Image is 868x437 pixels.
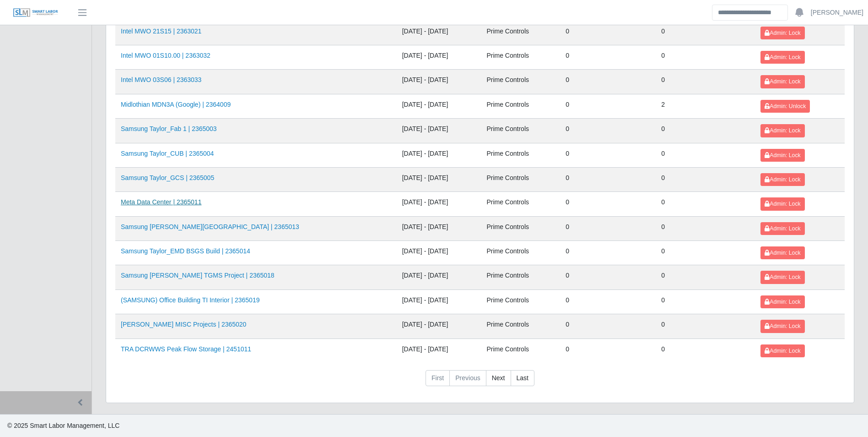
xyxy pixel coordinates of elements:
[121,272,275,279] a: Samsung [PERSON_NAME] TGMS Project | 2365018
[397,143,481,167] td: [DATE] - [DATE]
[656,265,755,290] td: 0
[656,241,755,265] td: 0
[481,143,560,167] td: Prime Controls
[760,197,804,210] button: Admin: Lock
[481,290,560,314] td: Prime Controls
[397,216,481,240] td: [DATE] - [DATE]
[656,70,755,94] td: 0
[481,265,560,290] td: Prime Controls
[115,370,845,394] nav: pagination
[760,149,804,162] button: Admin: Lock
[560,119,656,143] td: 0
[481,241,560,265] td: Prime Controls
[397,167,481,191] td: [DATE] - [DATE]
[121,198,201,206] a: Meta Data Center | 2365011
[560,45,656,70] td: 0
[481,167,560,191] td: Prime Controls
[656,45,755,70] td: 0
[760,124,804,137] button: Admin: Lock
[13,8,59,18] img: SLM Logo
[397,94,481,118] td: [DATE] - [DATE]
[121,150,214,157] a: Samsung Taylor_CUB | 2365004
[765,152,800,158] span: Admin: Lock
[560,94,656,118] td: 0
[560,192,656,216] td: 0
[397,70,481,94] td: [DATE] - [DATE]
[656,21,755,45] td: 0
[656,290,755,314] td: 0
[656,314,755,339] td: 0
[760,344,804,357] button: Admin: Lock
[560,70,656,94] td: 0
[656,94,755,118] td: 2
[811,8,863,17] a: [PERSON_NAME]
[760,173,804,186] button: Admin: Lock
[560,216,656,240] td: 0
[481,94,560,118] td: Prime Controls
[760,271,804,284] button: Admin: Lock
[765,176,800,183] span: Admin: Lock
[765,78,800,85] span: Admin: Lock
[765,103,806,109] span: Admin: Unlock
[712,5,788,21] input: Search
[760,295,804,308] button: Admin: Lock
[121,223,299,230] a: Samsung [PERSON_NAME][GEOGRAPHIC_DATA] | 2365013
[560,21,656,45] td: 0
[397,290,481,314] td: [DATE] - [DATE]
[765,127,800,134] span: Admin: Lock
[760,100,810,113] button: Admin: Unlock
[121,321,246,328] a: [PERSON_NAME] MISC Projects | 2365020
[121,125,217,132] a: Samsung Taylor_Fab 1 | 2365003
[397,119,481,143] td: [DATE] - [DATE]
[765,225,800,232] span: Admin: Lock
[656,192,755,216] td: 0
[765,30,800,36] span: Admin: Lock
[481,45,560,70] td: Prime Controls
[760,75,804,88] button: Admin: Lock
[656,167,755,191] td: 0
[481,70,560,94] td: Prime Controls
[397,314,481,339] td: [DATE] - [DATE]
[760,27,804,39] button: Admin: Lock
[765,250,800,256] span: Admin: Lock
[481,192,560,216] td: Prime Controls
[511,370,534,387] a: Last
[481,216,560,240] td: Prime Controls
[656,119,755,143] td: 0
[121,247,250,255] a: Samsung Taylor_EMD BSGS Build | 2365014
[121,27,201,35] a: Intel MWO 21S15 | 2363021
[397,265,481,290] td: [DATE] - [DATE]
[121,296,259,304] a: (SAMSUNG) Office Building TI Interior | 2365019
[121,101,231,108] a: Midlothian MDN3A (Google) | 2364009
[481,21,560,45] td: Prime Controls
[765,201,800,207] span: Admin: Lock
[560,167,656,191] td: 0
[760,320,804,333] button: Admin: Lock
[765,54,800,60] span: Admin: Lock
[560,241,656,265] td: 0
[656,143,755,167] td: 0
[560,339,656,363] td: 0
[760,222,804,235] button: Admin: Lock
[765,274,800,280] span: Admin: Lock
[560,314,656,339] td: 0
[765,323,800,329] span: Admin: Lock
[397,339,481,363] td: [DATE] - [DATE]
[765,299,800,305] span: Admin: Lock
[486,370,511,387] a: Next
[560,265,656,290] td: 0
[560,290,656,314] td: 0
[397,45,481,70] td: [DATE] - [DATE]
[765,348,800,354] span: Admin: Lock
[121,174,214,181] a: Samsung Taylor_GCS | 2365005
[121,52,210,59] a: Intel MWO 01S10.00 | 2363032
[656,339,755,363] td: 0
[397,21,481,45] td: [DATE] - [DATE]
[481,339,560,363] td: Prime Controls
[760,51,804,64] button: Admin: Lock
[481,119,560,143] td: Prime Controls
[397,192,481,216] td: [DATE] - [DATE]
[560,143,656,167] td: 0
[760,246,804,259] button: Admin: Lock
[481,314,560,339] td: Prime Controls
